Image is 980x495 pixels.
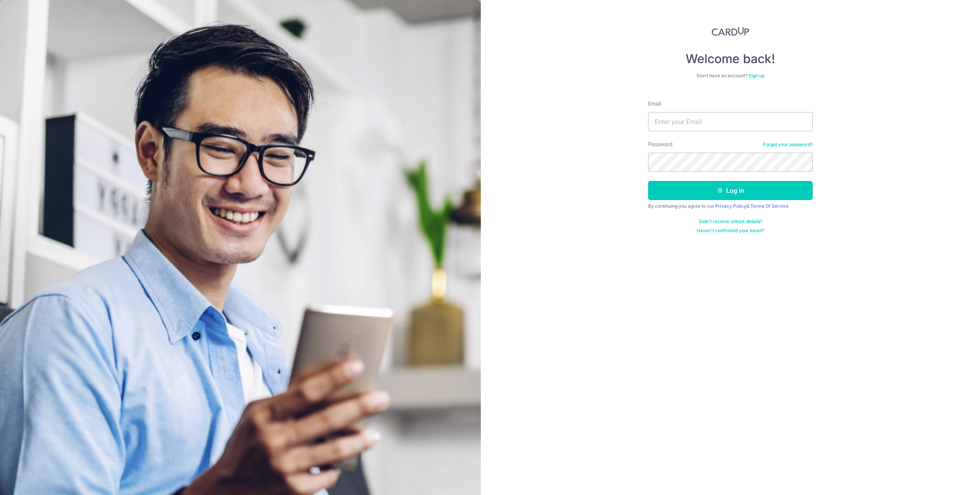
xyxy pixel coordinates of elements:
[748,73,764,78] a: Sign up
[699,218,763,225] a: Didn't receive unlock details?
[648,140,673,148] label: Password
[750,203,789,209] a: Terms Of Service
[712,27,749,36] img: CardUp Logo
[648,203,813,209] div: By continuing you agree to our &
[648,112,813,131] input: Enter your Email
[697,228,764,234] a: Haven't confirmed your email?
[763,142,813,148] a: Forgot your password?
[648,73,813,79] div: Don’t have an account?
[648,100,661,107] label: Email
[648,181,813,200] button: Log in
[715,203,746,209] a: Privacy Policy
[648,51,813,67] h4: Welcome back!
